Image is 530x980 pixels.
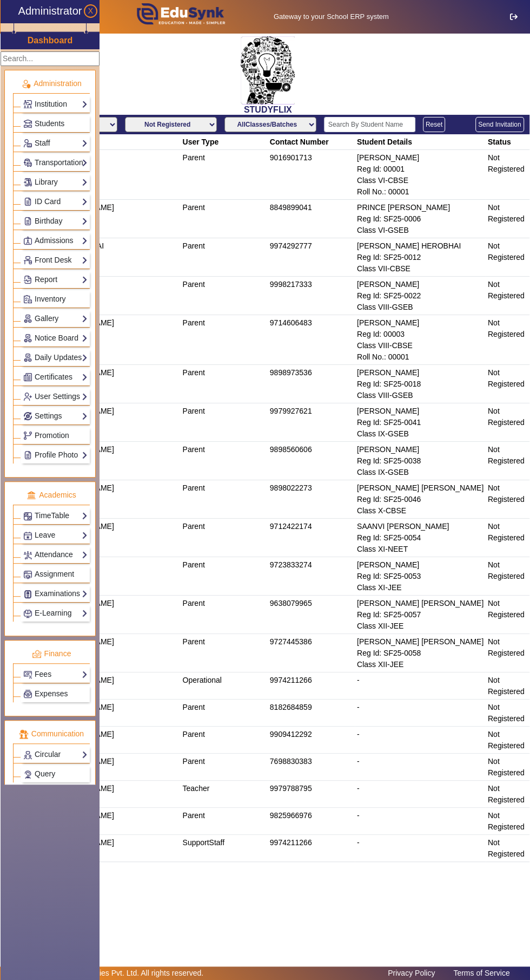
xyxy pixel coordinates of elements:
[486,519,529,557] td: Not Registered
[181,480,268,519] td: Parent
[35,570,74,578] span: Assignment
[357,620,484,632] div: Class XII-JEE
[50,700,181,727] td: [PERSON_NAME]
[357,202,484,213] div: PRINCE [PERSON_NAME]
[357,810,484,821] div: -
[241,36,295,104] img: 2da83ddf-6089-4dce-a9e2-416746467bdd
[23,429,88,442] a: Promotion
[50,238,181,277] td: Mr. HEROBHAI
[181,634,268,672] td: Parent
[27,491,36,500] img: academic.png
[35,295,66,303] span: Inventory
[27,35,74,46] a: Dashboard
[357,152,484,164] div: [PERSON_NAME]
[181,596,268,634] td: Parent
[486,200,529,238] td: Not Registered
[357,240,484,252] div: [PERSON_NAME] HEROBHAI
[13,489,90,501] p: Academics
[50,315,181,365] td: [PERSON_NAME]
[486,634,529,672] td: Not Registered
[181,754,268,781] td: Parent
[357,225,484,236] div: Class VI-GSEB
[486,808,529,835] td: Not Registered
[475,117,524,132] button: Send Invitation
[23,568,88,580] a: Assignment
[181,700,268,727] td: Parent
[268,808,355,835] td: 9825966976
[268,754,355,781] td: 7698830383
[268,442,355,480] td: 9898560606
[486,442,529,480] td: Not Registered
[50,557,181,596] td: Mr. Tahelwani
[24,432,32,440] img: Branchoperations.png
[357,417,484,428] div: Reg Id: SF25-0041
[181,315,268,365] td: Parent
[50,808,181,835] td: [PERSON_NAME]
[181,672,268,700] td: Operational
[268,277,355,315] td: 9998217333
[50,634,181,672] td: [PERSON_NAME]
[181,238,268,277] td: Parent
[357,302,484,313] div: Class VIII-GSEB
[486,672,529,700] td: Not Registered
[357,582,484,593] div: Class XI-JEE
[357,390,484,401] div: Class VIII-GSEB
[357,378,484,390] div: Reg Id: SF25-0018
[50,596,181,634] td: [PERSON_NAME]
[423,117,445,132] button: Reset
[50,519,181,557] td: [PERSON_NAME]
[357,164,484,175] div: Reg Id: 00001
[268,727,355,754] td: 9909412292
[357,559,484,571] div: [PERSON_NAME]
[486,754,529,781] td: Not Registered
[23,688,88,700] a: Expenses
[357,702,484,713] div: -
[357,213,484,225] div: Reg Id: SF25-0006
[357,263,484,275] div: Class VII-CBSE
[486,277,529,315] td: Not Registered
[357,279,484,290] div: [PERSON_NAME]
[448,966,515,980] a: Terms of Service
[50,365,181,403] td: [PERSON_NAME]
[357,252,484,263] div: Reg Id: SF25-0012
[324,117,415,132] input: Search By Student Name
[1,51,100,66] input: Search...
[486,403,529,442] td: Not Registered
[181,442,268,480] td: Parent
[268,596,355,634] td: 9638079965
[19,729,29,739] img: communication.png
[357,609,484,620] div: Reg Id: SF25-0057
[357,428,484,440] div: Class IX-GSEB
[357,783,484,794] div: -
[357,521,484,532] div: SAANVI [PERSON_NAME]
[357,340,484,351] div: Class VIII-CBSE
[355,134,486,150] th: Student Details
[35,119,64,128] span: Students
[23,293,88,305] a: Inventory
[268,134,355,150] th: Contact Number
[181,134,268,150] th: User Type
[357,444,484,455] div: [PERSON_NAME]
[357,756,484,767] div: -
[50,480,181,519] td: [PERSON_NAME]
[357,186,484,198] div: Roll No.: 00001
[486,365,529,403] td: Not Registered
[357,351,484,363] div: Roll No.: 00001
[50,672,181,700] td: [PERSON_NAME]
[24,690,32,698] img: Payroll.png
[13,648,90,659] p: Finance
[24,295,32,303] img: Inventory.png
[268,238,355,277] td: 9974292777
[50,835,181,862] td: [PERSON_NAME]
[268,781,355,808] td: 9979788795
[357,544,484,555] div: Class XI-NEET
[23,768,88,780] a: Query
[486,781,529,808] td: Not Registered
[486,134,529,150] th: Status
[268,519,355,557] td: 9712422174
[268,557,355,596] td: 9723833274
[50,134,181,150] th: Name
[268,403,355,442] td: 9979927621
[382,966,440,980] a: Privacy Policy
[21,79,31,89] img: Administration.png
